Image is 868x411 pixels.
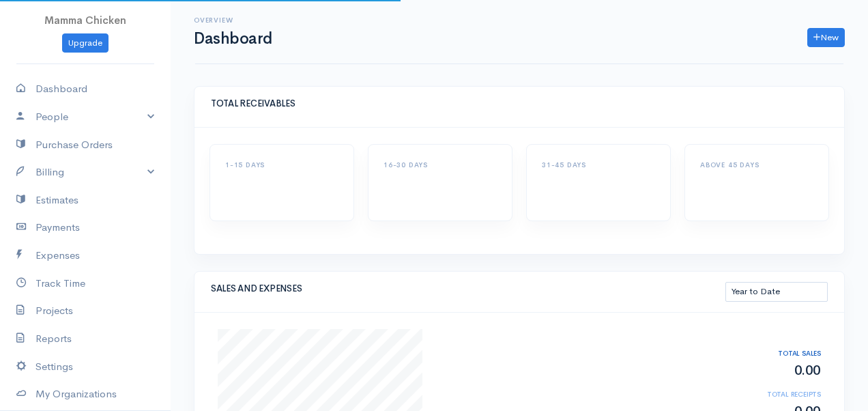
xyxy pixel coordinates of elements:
h6: TOTAL SALES [732,350,821,357]
h6: 31-45 DAYS [542,161,655,169]
h6: 16-30 DAYS [384,161,497,169]
h5: SALES AND EXPENSES [211,284,725,294]
h6: TOTAL RECEIPTS [732,391,821,398]
h1: Dashboard [194,30,272,47]
a: Upgrade [62,33,108,53]
h6: ABOVE 45 DAYS [700,161,813,169]
span: Mamma Chicken [44,14,126,27]
h2: 0.00 [732,363,821,378]
h6: Overview [194,16,272,24]
h6: 1-15 DAYS [225,161,338,169]
h5: TOTAL RECEIVABLES [211,99,828,109]
a: New [807,28,845,48]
